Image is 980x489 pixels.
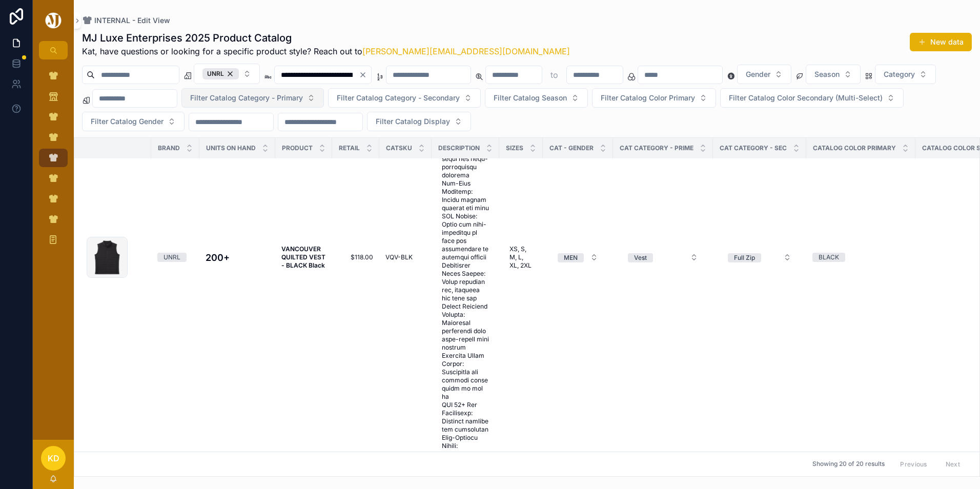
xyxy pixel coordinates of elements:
div: Full Zip [734,253,755,262]
span: Filter Catalog Color Secondary (Multi-Select) [729,93,883,103]
span: Category [884,69,915,79]
span: VQV-BLK [385,253,413,261]
button: Select Button [194,64,260,84]
div: UNRL [164,253,180,262]
a: $118.00 [338,253,373,261]
a: [PERSON_NAME][EMAIL_ADDRESS][DOMAIN_NAME] [362,46,570,56]
a: UNRL [157,253,193,262]
span: Units On Hand [206,144,256,152]
button: Unselect FULL_ZIP [728,252,761,262]
div: MEN [564,253,578,262]
span: CAT CATEGORY - PRIME [620,144,693,152]
span: CAT - GENDER [549,144,594,152]
span: SIZES [506,144,523,152]
button: Select Button [181,88,324,108]
a: BLACK [812,253,909,262]
span: Kat, have questions or looking for a specific product style? Reach out to [82,45,570,57]
button: Select Button [485,88,588,108]
img: App logo [44,12,63,29]
a: VANCOUVER QUILTED VEST - BLACK Black [281,245,326,270]
button: Select Button [875,65,936,84]
span: Retail [339,144,360,152]
a: Select Button [719,248,800,267]
span: Filter Catalog Gender [91,116,164,127]
button: Select Button [720,88,904,108]
button: Select Button [82,112,185,131]
span: Catalog Color Primary [813,144,896,152]
a: Select Button [549,248,607,267]
button: Select Button [549,248,606,267]
span: Gender [746,69,770,79]
h1: MJ Luxe Enterprises 2025 Product Catalog [82,31,570,45]
span: Description [438,144,480,152]
button: Select Button [620,248,706,267]
div: scrollable content [33,59,74,262]
div: Vest [634,253,647,262]
a: VQV-BLK [385,253,425,261]
span: CAT CATEGORY - SEC [720,144,787,152]
span: Brand [158,144,180,152]
button: Clear [359,71,371,79]
button: Select Button [592,88,716,108]
a: Select Button [619,248,707,267]
span: Filter Catalog Season [494,93,567,103]
a: XS, S, M, L, XL, 2XL [505,241,537,274]
span: Filter Catalog Category - Secondary [337,93,460,103]
a: INTERNAL - Edit View [82,15,170,26]
button: Select Button [720,248,800,267]
span: INTERNAL - Edit View [94,15,170,26]
div: UNRL [202,68,239,79]
span: Filter Catalog Color Primary [601,93,695,103]
span: Filter Catalog Category - Primary [190,93,303,103]
strong: VANCOUVER QUILTED VEST - BLACK Black [281,245,327,269]
div: BLACK [819,253,839,262]
span: XS, S, M, L, XL, 2XL [509,245,533,270]
button: Select Button [367,112,471,131]
button: Select Button [737,65,791,84]
button: Select Button [806,65,861,84]
span: KD [48,452,59,464]
span: Filter Catalog Display [376,116,450,127]
button: Unselect UNRL [202,68,239,79]
span: CATSKU [386,144,412,152]
button: Select Button [328,88,481,108]
span: Season [814,69,840,79]
button: Unselect VEST [628,252,653,262]
p: to [550,69,558,81]
a: 200+ [206,251,269,264]
button: New data [910,33,972,51]
span: Showing 20 of 20 results [812,460,885,468]
span: Product [282,144,313,152]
